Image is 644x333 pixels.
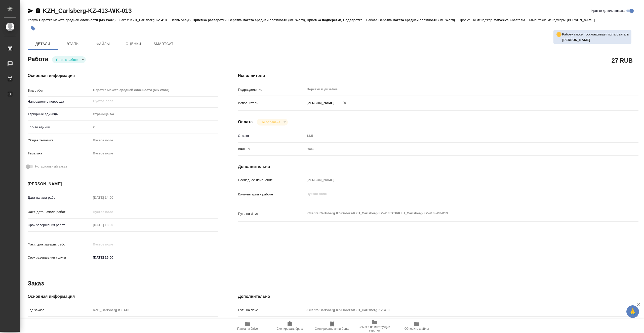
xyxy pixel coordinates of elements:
span: 🙏 [628,306,637,317]
h4: Дополнительно [238,164,638,170]
span: Нотариальный заказ [35,164,67,169]
input: Пустое поле [305,132,605,139]
span: Детали [31,41,55,47]
span: Оценки [121,41,145,47]
button: Скопировать мини-бриф [311,319,353,333]
div: Готов к работе [257,119,288,126]
p: Верстка макета средней сложности (MS Word) [378,18,459,22]
div: Пустое поле [91,149,218,158]
span: Этапы [61,41,85,47]
input: Пустое поле [91,306,218,314]
p: Тарифные единицы [28,112,91,117]
div: Пустое поле [93,138,212,143]
p: Путь на drive [238,211,305,216]
div: Страница А4 [91,110,218,118]
h2: Работа [28,54,48,63]
button: Скопировать ссылку [35,8,41,14]
textarea: /Clients/Carlsberg KZ/Orders/KZH_Carlsberg-KZ-413/DTP/KZH_Carlsberg-KZ-413-WK-013 [305,209,605,218]
div: RUB [305,145,605,153]
button: Скопировать бриф [269,319,311,333]
p: Направление перевода [28,99,91,104]
input: Пустое поле [305,176,605,184]
p: Клиентские менеджеры [529,18,567,22]
p: Путь на drive [238,308,305,313]
p: Услуга [28,18,39,22]
h4: Исполнители [238,73,638,79]
p: Дата начала работ [28,195,91,200]
button: Удалить исполнителя [339,97,350,108]
p: Подразделение [238,87,305,92]
a: KZH_Carlsberg-KZ-413-WK-013 [43,7,132,14]
p: Комментарий к работе [238,192,305,197]
h4: Основная информация [28,294,218,300]
p: Код заказа [28,308,91,313]
p: [PERSON_NAME] [567,18,598,22]
p: Исполнитель [238,101,305,106]
p: Matveeva Anastasia [494,18,529,22]
p: Арсеньева Вера [562,37,629,43]
span: Ссылка на инструкции верстки [356,325,392,332]
p: Срок завершения услуги [28,255,91,260]
button: Скопировать ссылку для ЯМессенджера [28,8,34,14]
h4: Основная информация [28,73,218,79]
p: Ставка [238,133,305,138]
span: Обновить файлы [405,327,429,330]
p: Работу также просматривает пользователь [562,32,629,37]
button: Папка на Drive [226,319,269,333]
input: Пустое поле [91,123,218,131]
p: Вид работ [28,88,91,93]
input: Пустое поле [93,98,206,104]
p: Этапы услуги [171,18,193,22]
button: Ссылка на инструкции верстки [353,319,395,333]
h4: Оплата [238,119,253,125]
input: Пустое поле [91,194,135,201]
button: Не оплачена [259,120,282,124]
p: Заказ: [119,18,130,22]
div: Пустое поле [93,151,212,156]
input: ✎ Введи что-нибудь [91,254,135,261]
p: Последнее изменение [238,178,305,183]
p: Тематика [28,151,91,156]
p: Срок завершения работ [28,223,91,228]
h4: Дополнительно [238,294,638,300]
p: Кол-во единиц [28,125,91,130]
h2: Заказ [28,279,44,287]
button: Добавить тэг [28,23,39,34]
p: Работа [366,18,379,22]
p: Факт. дата начала работ [28,210,91,215]
p: Проектный менеджер [459,18,493,22]
p: Факт. срок заверш. работ [28,242,91,247]
div: Пустое поле [91,136,218,145]
input: Пустое поле [91,221,135,229]
p: Приемка разверстки, Верстка макета средней сложности (MS Word), Приемка подверстки, Подверстка [193,18,366,22]
input: Пустое поле [91,208,135,216]
div: Готов к работе [52,56,86,63]
p: Верстка макета средней сложности (MS Word) [39,18,119,22]
span: Скопировать бриф [276,327,303,330]
button: Обновить файлы [395,319,438,333]
span: SmartCat [151,41,176,47]
p: Валюта [238,146,305,151]
span: Кратко детали заказа [591,8,625,13]
h2: 27 RUB [612,56,633,65]
button: Готов к работе [55,58,80,62]
h4: [PERSON_NAME] [28,181,218,187]
input: Пустое поле [91,241,135,248]
p: [PERSON_NAME] [305,101,334,106]
p: Общая тематика [28,138,91,143]
span: Скопировать мини-бриф [315,327,349,330]
p: KZH_Carlsberg-KZ-413 [130,18,171,22]
button: 🙏 [626,305,639,318]
span: Папка на Drive [237,327,258,330]
input: Пустое поле [305,306,605,314]
span: Файлы [91,41,115,47]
